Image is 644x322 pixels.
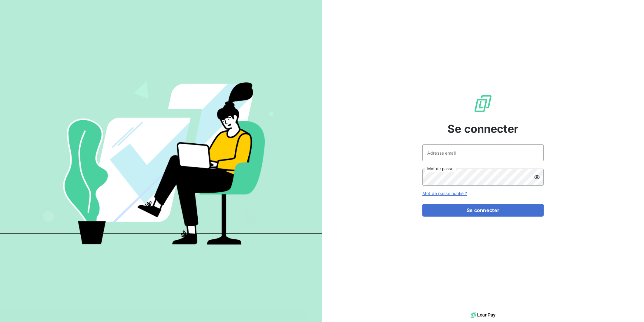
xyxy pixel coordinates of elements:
[471,310,495,320] img: logo
[422,144,544,161] input: placeholder
[422,204,544,217] button: Se connecter
[422,191,467,196] a: Mot de passe oublié ?
[473,94,493,113] img: Logo LeanPay
[448,121,518,137] span: Se connecter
